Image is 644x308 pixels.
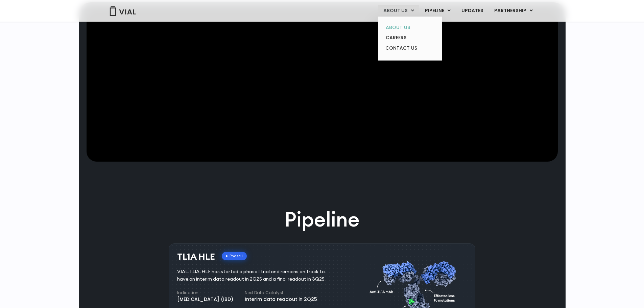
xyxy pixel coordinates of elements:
[420,5,456,17] a: PIPELINEMenu Toggle
[177,290,233,296] h4: Indication
[222,252,247,260] div: Phase I
[245,296,317,303] div: Interim data readout in 2Q25
[109,6,136,16] img: Vial Logo
[177,296,233,303] div: [MEDICAL_DATA] (IBD)
[177,252,215,262] h3: TL1A HLE
[378,5,419,17] a: ABOUT USMenu Toggle
[380,22,439,33] a: ABOUT US
[489,5,538,17] a: PARTNERSHIPMenu Toggle
[380,43,439,54] a: CONTACT US
[245,290,317,296] h4: Next Data Catalyst
[380,32,439,43] a: CAREERS
[456,5,488,17] a: UPDATES
[177,268,335,283] div: VIAL-TL1A-HLE has started a phase 1 trial and remains on track to have an interim data readout in...
[285,206,360,233] h2: Pipeline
